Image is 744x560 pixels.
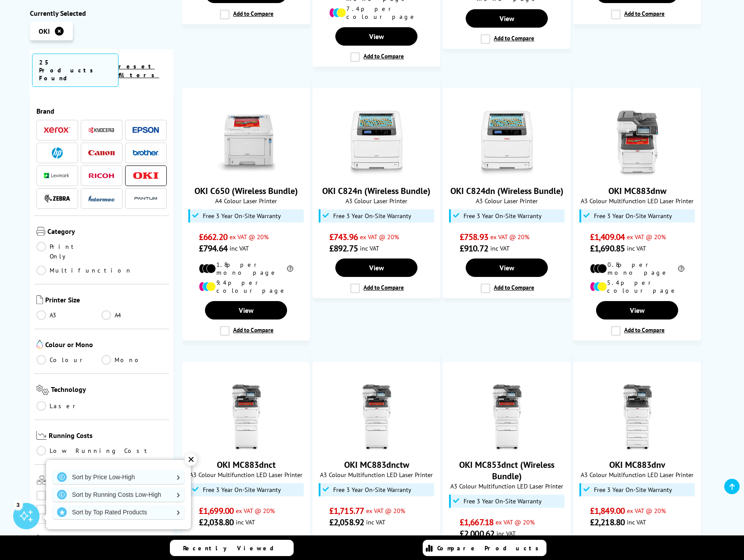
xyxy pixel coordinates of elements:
a: HP [44,147,70,158]
label: Add to Compare [481,34,534,44]
span: inc VAT [236,518,255,526]
a: Kyocera [88,125,115,136]
a: OKI MC883dnw [604,169,670,178]
span: Compare Products [437,544,543,552]
span: inc VAT [627,518,646,526]
a: A4 [101,310,167,320]
img: Printer Size [36,295,43,304]
a: OKI C650 (Wireless Bundle) [194,185,298,197]
a: View [335,258,417,277]
span: inc VAT [496,529,516,538]
a: Sort by Price Low-High [53,470,184,484]
a: View [596,301,678,319]
a: OKI C824dn (Wireless Bundle) [474,169,540,178]
span: Free 3 Year On-Site Warranty [203,486,281,493]
div: Currently Selected [30,9,174,18]
span: ex VAT @ 20% [490,233,529,241]
img: OKI MC883dnctw [344,384,410,450]
img: OKI MC883dnct [213,384,279,450]
a: OKI MC883dnctw [344,459,409,470]
a: A3 [36,310,102,320]
span: inc VAT [366,518,385,526]
img: Category [36,227,45,236]
span: OKI [39,27,50,36]
span: 25 Products Found [32,54,119,87]
span: Free 3 Year On-Site Warranty [464,498,542,505]
li: 0.8p per mono page [590,261,684,276]
a: OKI C650 (Wireless Bundle) [213,169,279,178]
a: Lexmark [44,170,70,181]
img: Lexmark [44,173,70,179]
a: OKI C824n (Wireless Bundle) [344,169,410,178]
span: A3 Colour Multifunction LED Laser Printer [578,197,696,205]
li: 5.4p per colour page [590,279,684,294]
a: Xerox [44,125,70,136]
span: Colour or Mono [45,340,167,351]
img: OKI MC883dnw [604,111,670,176]
span: ex VAT @ 20% [360,233,399,241]
span: inc VAT [360,244,379,252]
a: reset filters [119,62,159,79]
label: Add to Compare [611,326,665,336]
span: Free 3 Year On-Site Warranty [333,486,411,493]
span: £1,849.00 [590,505,625,517]
span: ex VAT @ 20% [230,233,269,241]
img: OKI [133,172,159,179]
img: Functionality [36,535,49,545]
li: 7.4p per colour page [329,5,424,21]
img: OKI C824n (Wireless Bundle) [344,111,410,176]
a: Multifunction [36,266,132,275]
span: inc VAT [490,244,510,252]
a: Intermec [88,193,115,204]
span: ex VAT @ 20% [496,518,535,526]
span: ex VAT @ 20% [366,506,405,515]
span: Free 3 Year On-Site Warranty [594,212,672,219]
a: Compare Products [423,540,546,556]
span: £910.72 [460,243,488,254]
li: 0.8p per mono page [329,535,424,550]
a: Pantum [133,193,159,204]
img: Brother [133,150,159,156]
a: View [205,301,287,319]
a: USB [36,491,102,501]
span: Free 3 Year On-Site Warranty [333,212,411,219]
div: ✕ [185,453,197,466]
li: 9.4p per colour page [199,279,293,294]
span: Technology [51,385,167,397]
span: A3 Colour Multifunction LED Laser Printer [578,470,696,479]
span: £662.20 [199,231,227,243]
span: A3 Colour Multifunction LED Laser Printer [317,470,435,479]
span: Free 3 Year On-Site Warranty [464,212,542,219]
span: A4 Colour Laser Printer [187,197,305,205]
div: 3 [13,500,23,510]
img: OKI MC853dnct (Wireless Bundle) [474,384,540,450]
span: £1,715.77 [329,505,364,517]
span: A3 Colour Laser Printer [448,197,566,205]
label: Add to Compare [350,284,404,293]
img: OKI C824dn (Wireless Bundle) [474,111,540,176]
span: £892.75 [329,243,358,254]
a: Sort by Top Rated Products [53,505,184,519]
img: Technology [36,385,49,395]
a: OKI C824n (Wireless Bundle) [322,185,431,197]
span: £2,000.62 [460,528,494,539]
a: Epson [133,125,159,136]
a: Sort by Running Costs Low-High [53,488,184,502]
span: ex VAT @ 20% [236,506,275,515]
a: OKI MC853dnct (Wireless Bundle) [474,443,540,452]
span: Brand [36,107,167,115]
img: HP [52,147,63,158]
a: Brother [133,147,159,158]
span: ex VAT @ 20% [627,506,666,515]
img: Colour or Mono [36,340,43,349]
a: Ricoh [88,170,115,181]
a: OKI C824dn (Wireless Bundle) [450,185,564,197]
span: Printer Size [45,295,167,306]
a: OKI [133,170,159,181]
a: OKI MC883dnw [608,185,666,197]
span: £2,218.80 [590,517,625,528]
img: Intermec [88,196,115,202]
img: Zebra [44,194,70,203]
span: Functionality [51,535,167,546]
label: Add to Compare [350,52,404,62]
